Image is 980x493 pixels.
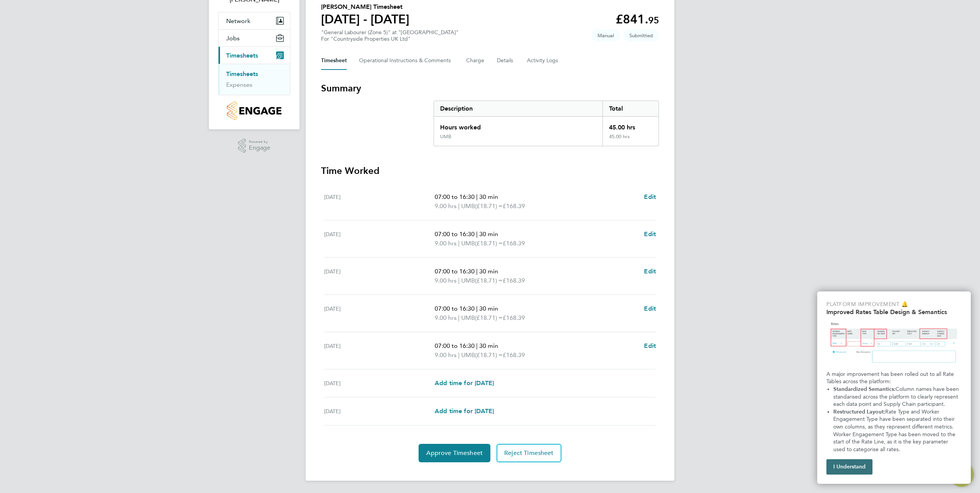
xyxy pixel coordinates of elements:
div: [DATE] [324,379,435,388]
span: Approve Timesheet [426,449,483,457]
div: Hours worked [434,117,603,134]
span: £168.39 [503,202,525,210]
span: £168.39 [503,314,525,321]
span: | [476,193,478,200]
span: Powered by [249,139,270,145]
p: A major improvement has been rolled out to all Rate Tables across the platform: [826,371,962,385]
span: 07:00 to 16:30 [435,305,475,312]
h2: [PERSON_NAME] Timesheet [321,2,409,12]
button: Charge [466,51,485,70]
span: 95 [648,15,659,26]
span: 9.00 hrs [435,202,457,210]
span: Edit [644,193,656,200]
span: Edit [644,305,656,312]
strong: Standardized Semantics: [833,386,896,392]
span: Add time for [DATE] [435,379,494,387]
h2: Improved Rates Table Design & Semantics [826,308,962,316]
span: 30 min [479,342,498,349]
button: Timesheet [321,51,347,70]
span: 30 min [479,230,498,238]
div: Summary [434,101,659,146]
span: This timesheet was manually created. [591,29,620,42]
button: Activity Logs [527,51,559,70]
span: 07:00 to 16:30 [435,230,475,238]
div: [DATE] [324,230,435,248]
span: | [458,240,460,247]
div: [DATE] [324,267,435,285]
h3: Time Worked [321,165,659,177]
h1: [DATE] - [DATE] [321,12,409,27]
span: Reject Timesheet [504,449,554,457]
span: 07:00 to 16:30 [435,342,475,349]
div: 45.00 hrs [603,117,659,134]
img: countryside-properties-logo-retina.png [227,101,281,120]
div: Total [603,101,659,116]
button: I Understand [826,459,872,475]
span: £168.39 [503,351,525,359]
span: | [458,351,460,359]
span: UMB [461,351,475,360]
div: 45.00 hrs [603,134,659,146]
span: | [458,314,460,321]
div: [DATE] [324,341,435,360]
span: 9.00 hrs [435,277,457,284]
span: Edit [644,342,656,349]
span: UMB [461,239,475,248]
div: [DATE] [324,304,435,323]
img: Updated Rates Table Design & Semantics [826,319,962,367]
span: 30 min [479,268,498,275]
div: [DATE] [324,192,435,211]
span: Add time for [DATE] [435,407,494,415]
span: (£18.71) = [475,277,503,284]
span: (£18.71) = [475,202,503,210]
span: Engage [249,145,270,151]
div: Description [434,101,603,116]
span: | [476,268,478,275]
span: UMB [461,202,475,211]
span: Rate Type and Worker Engagement Type have been separated into their own columns, as they represen... [833,409,957,453]
span: 30 min [479,193,498,200]
span: | [476,305,478,312]
app-decimal: £841. [616,12,659,26]
span: This timesheet is Submitted. [623,29,659,42]
div: [DATE] [324,407,435,416]
span: 07:00 to 16:30 [435,268,475,275]
h3: Summary [321,82,659,94]
span: £168.39 [503,240,525,247]
span: | [476,342,478,349]
span: UMB [461,313,475,323]
button: Operational Instructions & Comments [359,51,454,70]
span: £168.39 [503,277,525,284]
span: (£18.71) = [475,314,503,321]
span: 07:00 to 16:30 [435,193,475,200]
span: Timesheets [226,52,258,59]
span: Network [226,17,250,25]
span: 9.00 hrs [435,240,457,247]
a: Expenses [226,81,252,88]
span: | [458,202,460,210]
span: 9.00 hrs [435,351,457,359]
div: Improved Rate Table Semantics [817,291,971,484]
button: Details [497,51,515,70]
span: (£18.71) = [475,351,503,359]
div: For "Countryside Properties UK Ltd" [321,36,459,42]
span: | [458,277,460,284]
a: Go to home page [218,101,290,120]
span: (£18.71) = [475,240,503,247]
a: Timesheets [226,70,258,78]
div: "General Labourer (Zone 5)" at "[GEOGRAPHIC_DATA]" [321,29,459,42]
span: Edit [644,230,656,238]
span: Jobs [226,35,240,42]
section: Timesheet [321,82,659,462]
span: Edit [644,268,656,275]
span: Column names have been standarised across the platform to clearly represent each data point and S... [833,386,960,407]
span: | [476,230,478,238]
strong: Restructured Layout: [833,409,885,415]
span: 30 min [479,305,498,312]
p: Platform Improvement 🔔 [826,301,962,308]
div: UMB [440,134,451,140]
span: 9.00 hrs [435,314,457,321]
span: UMB [461,276,475,285]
